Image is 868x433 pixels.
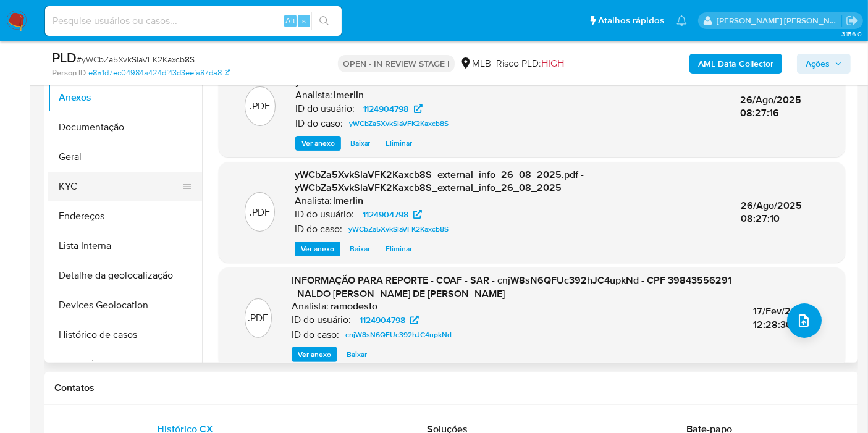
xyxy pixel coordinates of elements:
[48,83,202,112] button: Anexos
[846,14,859,27] a: Sair
[292,314,351,326] p: ID do usuário:
[48,290,202,320] button: Devices Geolocation
[330,300,377,313] h6: ramodesto
[292,300,329,313] p: Analista:
[295,136,341,151] button: Ver anexo
[352,313,426,327] a: 1124904798
[48,172,192,201] button: KYC
[48,201,202,231] button: Endereços
[52,48,77,67] b: PLD
[350,137,371,149] span: Baixar
[295,195,332,207] p: Analista:
[54,382,848,394] h1: Contatos
[379,242,418,256] button: Eliminar
[717,15,842,27] p: leticia.merlin@mercadolivre.com
[460,57,491,70] div: MLB
[496,57,564,70] span: Risco PLD:
[292,347,337,362] button: Ver anexo
[311,12,337,30] button: search-icon
[806,54,830,74] span: Ações
[356,101,430,116] a: 1124904798
[250,206,270,219] p: .PDF
[348,222,449,237] span: yWCbZa5XvkSlaVFK2Kaxcb8S
[295,242,340,256] button: Ver anexo
[698,54,773,74] b: AML Data Collector
[292,273,731,301] span: INFORMAÇÃO PARA REPORTE - COAF - SAR - cnjW8sN6QFUc392hJC4upkNd - CPF 39843556291 - NALDO [PERSON...
[386,137,413,149] span: Eliminar
[295,117,343,130] p: ID do caso:
[338,55,455,72] p: OPEN - IN REVIEW STAGE I
[676,15,687,26] a: Notificações
[363,101,409,116] span: 1124904798
[689,54,782,74] button: AML Data Collector
[344,136,377,151] button: Baixar
[350,243,370,255] span: Baixar
[301,243,334,255] span: Ver anexo
[88,67,230,78] a: e851d7ec04984a424df43d3eefa87da8
[45,13,342,29] input: Pesquise usuários ou casos...
[285,15,295,27] span: Alt
[741,93,802,120] span: 26/Ago/2025 08:27:16
[797,54,851,74] button: Ações
[344,116,454,131] a: yWCbZa5XvkSlaVFK2Kaxcb8S
[302,15,306,27] span: s
[753,304,809,332] span: 17/Fev/2025 12:28:30
[363,207,408,222] span: 1124904798
[349,116,449,131] span: yWCbZa5XvkSlaVFK2Kaxcb8S
[347,348,367,361] span: Baixar
[334,89,364,101] h6: lmerlin
[333,195,363,207] h6: lmerlin
[298,348,331,361] span: Ver anexo
[48,261,202,290] button: Detalhe da geolocalização
[787,303,822,338] button: upload-file
[386,243,412,255] span: Eliminar
[295,89,332,101] p: Analista:
[295,223,342,235] p: ID do caso:
[48,350,202,379] button: Restrições Novo Mundo
[48,142,202,172] button: Geral
[598,14,664,27] span: Atalhos rápidos
[48,320,202,350] button: Histórico de casos
[841,29,862,39] span: 3.156.0
[340,327,457,342] a: cnjW8sN6QFUc392hJC4upkNd
[48,112,202,142] button: Documentação
[741,198,802,226] span: 26/Ago/2025 08:27:10
[292,329,339,341] p: ID do caso:
[380,136,419,151] button: Eliminar
[360,313,405,327] span: 1124904798
[301,137,335,149] span: Ver anexo
[250,99,270,113] p: .PDF
[248,311,268,325] p: .PDF
[295,208,354,221] p: ID do usuário:
[541,56,564,70] span: HIGH
[345,327,452,342] span: cnjW8sN6QFUc392hJC4upkNd
[52,67,86,78] b: Person ID
[48,231,202,261] button: Lista Interna
[77,53,195,65] span: # yWCbZa5XvkSlaVFK2Kaxcb8S
[295,167,584,195] span: yWCbZa5XvkSlaVFK2Kaxcb8S_external_info_26_08_2025.pdf - yWCbZa5XvkSlaVFK2Kaxcb8S_external_info_26...
[340,347,373,362] button: Baixar
[343,222,453,237] a: yWCbZa5XvkSlaVFK2Kaxcb8S
[343,242,376,256] button: Baixar
[295,103,355,115] p: ID do usuário:
[355,207,429,222] a: 1124904798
